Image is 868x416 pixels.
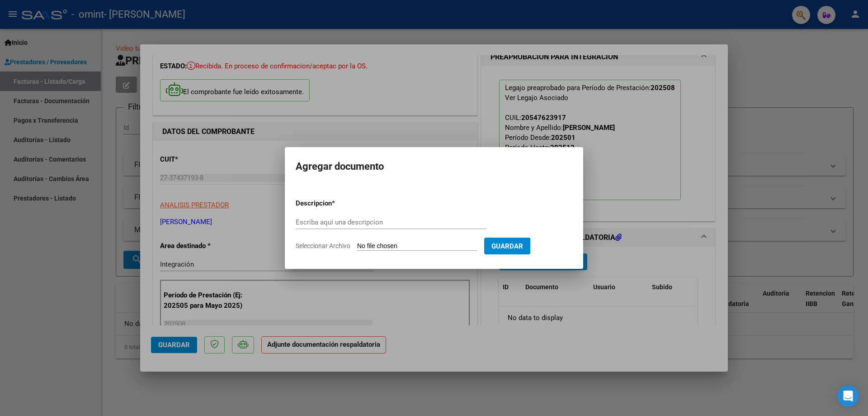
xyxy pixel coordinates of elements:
[296,158,572,175] h2: Agregar documento
[296,242,350,249] span: Seleccionar Archivo
[296,198,379,209] p: Descripcion
[837,385,859,407] div: Open Intercom Messenger
[491,242,523,250] span: Guardar
[484,238,530,254] button: Guardar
